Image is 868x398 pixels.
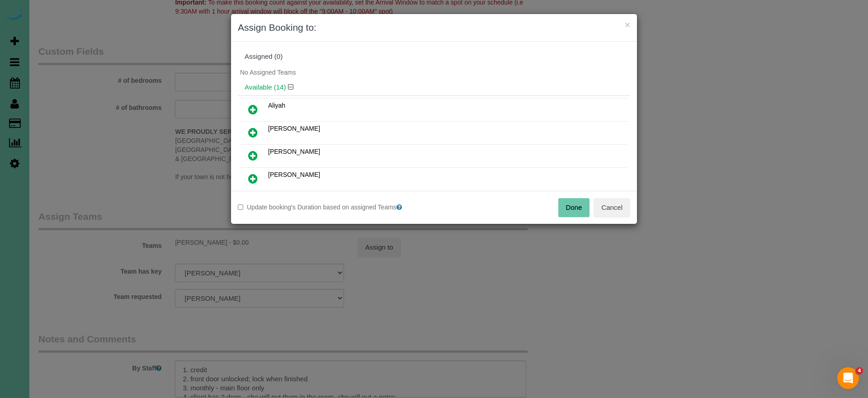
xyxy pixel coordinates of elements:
span: [PERSON_NAME] [268,148,320,155]
label: Update booking's Duration based on assigned Teams [238,203,427,212]
span: 4 [856,367,863,374]
button: Done [558,198,590,217]
h3: Assign Booking to: [238,21,630,34]
span: [PERSON_NAME] [268,125,320,132]
span: [PERSON_NAME] [268,171,320,178]
div: Assigned (0) [245,53,623,61]
iframe: Intercom live chat [837,367,859,389]
button: Cancel [594,198,630,217]
input: Update booking's Duration based on assigned Teams [238,204,243,210]
button: × [625,20,630,29]
h4: Available (14) [245,84,623,91]
span: No Assigned Teams [240,69,296,76]
span: Aliyah [268,102,285,109]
